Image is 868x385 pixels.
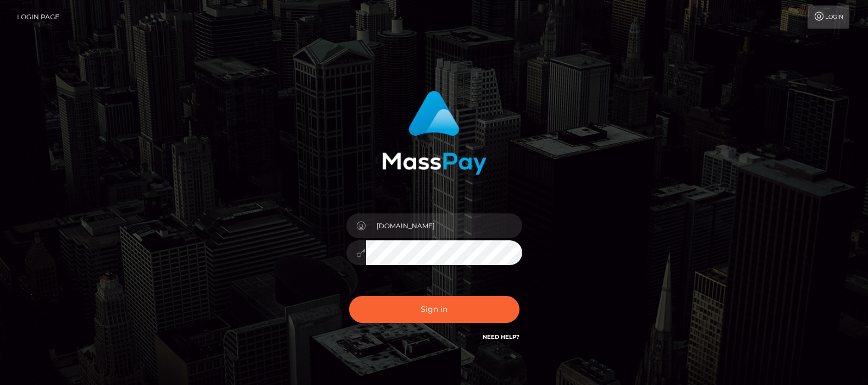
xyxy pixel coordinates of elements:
a: Login Page [17,5,59,29]
a: Login [808,5,849,29]
img: MassPay Login [382,91,486,175]
input: Username... [366,213,522,238]
a: Need Help? [483,333,519,340]
button: Sign in [349,296,519,323]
